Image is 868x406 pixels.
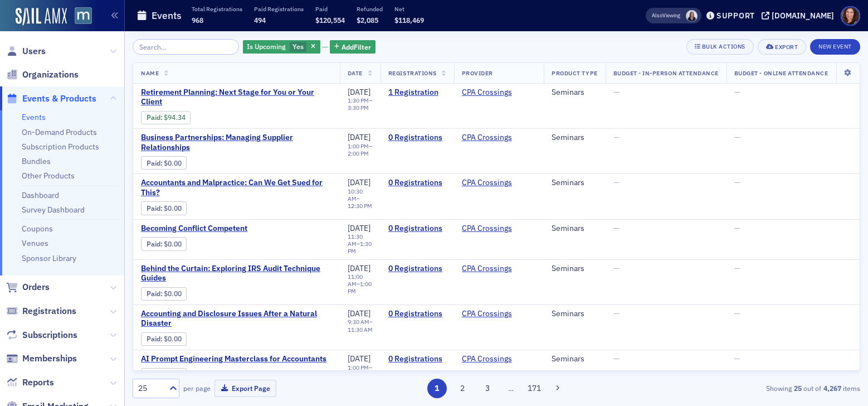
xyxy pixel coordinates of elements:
span: Product Type [552,69,597,77]
span: : [147,113,164,122]
span: … [503,383,519,393]
span: $94.34 [164,113,186,122]
a: CPA Crossings [462,133,512,143]
button: 2 [452,379,472,398]
a: Coupons [22,224,53,234]
button: [DOMAIN_NAME] [762,12,838,20]
button: AddFilter [330,40,376,54]
time: 11:30 AM [348,326,373,333]
span: Yes [292,42,304,51]
span: : [147,335,164,343]
a: Paid [147,240,160,248]
span: Users [22,45,46,57]
div: Seminars [552,309,597,319]
span: — [734,223,740,233]
a: CPA Crossings [462,354,512,364]
p: Refunded [357,5,383,13]
a: Becoming Conflict Competent [141,224,328,234]
img: SailAMX [16,8,67,26]
span: Retirement Planning: Next Stage for You or Your Client [141,88,332,107]
span: — [734,132,740,142]
a: Behind the Curtain: Exploring IRS Audit Technique Guides [141,264,332,283]
span: CPA Crossings [462,309,532,319]
div: Seminars [552,354,597,364]
img: SailAMX [75,7,92,25]
time: 1:00 PM [348,364,369,371]
span: Name [141,69,159,77]
span: $120,554 [315,16,345,25]
div: Bulk Actions [702,43,745,50]
a: Paid [147,289,160,298]
strong: 4,267 [821,383,843,393]
div: Support [716,11,755,21]
div: Paid: 0 - $0 [141,237,187,250]
span: $0.00 [164,204,182,212]
a: Events [22,112,46,122]
a: On-Demand Products [22,127,97,137]
span: Reports [22,376,54,389]
a: Other Products [22,171,75,181]
button: 171 [525,379,544,398]
span: — [613,177,620,187]
time: 10:30 AM [348,187,363,202]
span: : [147,159,164,167]
span: CPA Crossings [462,264,532,274]
span: Date [348,69,363,77]
span: CPA Crossings [462,354,532,364]
a: View Homepage [67,7,92,26]
span: CPA Crossings [462,133,532,143]
span: 494 [254,16,266,25]
span: [DATE] [348,132,370,142]
span: — [613,354,620,364]
time: 11:30 AM [348,233,363,248]
div: Seminars [552,178,597,188]
a: 0 Registrations [388,309,446,319]
span: — [734,308,740,318]
a: CPA Crossings [462,309,512,319]
a: AI Prompt Engineering Masterclass for Accountants [141,354,328,364]
div: Seminars [552,133,597,143]
span: Registrations [22,305,76,317]
span: : [147,289,164,298]
span: [DATE] [348,263,370,273]
a: CPA Crossings [462,224,512,234]
a: Accountants and Malpractice: Can We Get Sued for This? [141,178,332,197]
a: Survey Dashboard [22,205,85,215]
span: : [147,240,164,248]
span: CPA Crossings [462,224,532,234]
div: Paid: 1 - $9434 [141,111,191,124]
label: per page [183,383,211,393]
a: 0 Registrations [388,178,446,188]
div: Also [652,12,662,19]
span: — [613,87,620,97]
a: 0 Registrations [388,264,446,274]
span: Registrations [388,69,437,77]
a: Bundles [22,156,51,166]
a: Events & Products [6,93,96,105]
button: Export Page [214,380,276,397]
div: Yes [243,40,320,54]
p: Paid [315,5,345,13]
span: CPA Crossings [462,88,532,98]
a: Paid [147,204,160,212]
div: Paid: 0 - $0 [141,156,187,170]
button: Bulk Actions [686,39,754,55]
div: Paid: 0 - $0 [141,287,187,301]
time: 2:00 PM [348,149,369,157]
span: $0.00 [164,335,182,343]
a: 0 Registrations [388,133,446,143]
span: : [147,204,164,212]
span: Orders [22,281,50,293]
span: Is Upcoming [247,42,286,51]
a: 1 Registration [388,88,446,98]
span: $2,085 [357,16,378,25]
a: Business Partnerships: Managing Supplier Relationships [141,133,332,152]
a: 0 Registrations [388,224,446,234]
a: Accounting and Disclosure Issues After a Natural Disaster [141,309,332,328]
a: Memberships [6,352,77,365]
div: Paid: 0 - $0 [141,368,187,381]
